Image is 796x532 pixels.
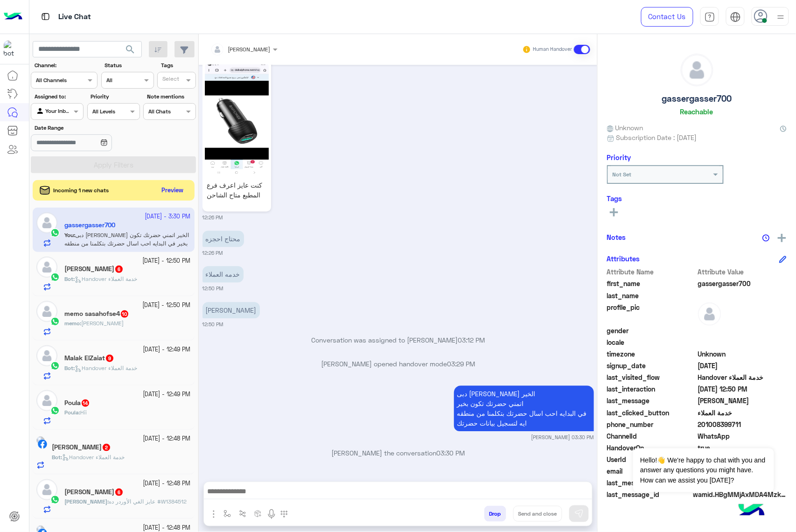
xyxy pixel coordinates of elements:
span: فيصل المطبعه [698,396,787,406]
img: create order [254,510,262,518]
span: 2 [103,444,110,451]
span: [PERSON_NAME] [64,498,107,505]
img: defaultAdmin.png [698,302,721,326]
button: select flow [220,506,235,521]
span: Unknown [607,123,643,133]
span: email [607,466,696,476]
button: Trigger scenario [235,506,251,521]
h6: Priority [607,153,631,161]
span: معايا يافاندم [81,320,124,327]
img: defaultAdmin.png [36,390,57,411]
img: defaultAdmin.png [36,257,57,278]
h5: ahmed Elnagar [64,488,124,496]
img: profile [775,11,787,23]
img: WhatsApp [50,361,60,371]
p: 13/10/2025, 3:30 PM [454,385,594,431]
span: 03:30 PM [436,449,465,457]
span: Unknown [698,349,787,359]
a: tab [700,7,719,27]
img: select flow [223,510,231,518]
h5: Mostafa Foaad [52,443,111,451]
small: Human Handover [533,46,572,53]
small: [DATE] - 12:49 PM [143,390,191,399]
span: Attribute Name [607,267,696,277]
small: [DATE] - 12:48 PM [143,434,191,443]
img: notes [762,234,770,242]
span: عايز الغي الأوردر ده #W1384512 [109,498,187,505]
p: كنت عايز اعرف فرع المطبع متاح الشاحن [205,178,269,202]
label: Assigned to: [35,92,83,101]
h6: Reachable [680,107,713,116]
button: Preview [158,184,188,197]
h5: Ahmed sadik [64,265,124,273]
span: HandoverOn [607,443,696,453]
h5: gassergasser700 [662,93,732,104]
img: tab [40,11,51,22]
img: defaultAdmin.png [36,345,57,366]
p: [PERSON_NAME] the conversation [202,448,594,458]
label: Note mentions [147,92,195,101]
img: WhatsApp [50,273,60,282]
h5: memo sasahofse4 [64,310,129,318]
span: Poula [64,409,79,416]
span: Bot [64,364,73,371]
span: last_message [607,396,696,406]
span: Subscription Date : [DATE] [616,133,697,142]
span: Handover خدمة العملاء [62,454,125,461]
img: add [778,234,786,242]
span: last_message_id [607,490,691,499]
span: 6 [115,489,123,496]
div: Select [161,75,179,85]
button: create order [251,506,266,521]
img: make a call [280,511,288,518]
span: [PERSON_NAME] [228,46,271,53]
p: 13/10/2025, 12:50 PM [202,302,260,318]
span: signup_date [607,361,696,371]
span: 9 [106,355,113,362]
span: Hii [80,409,87,416]
button: Apply Filters [31,156,196,173]
span: last_name [607,291,696,301]
span: 10 [121,310,128,318]
span: gender [607,326,696,336]
img: send message [574,509,584,518]
span: profile_pic [607,302,696,324]
button: search [119,41,142,61]
img: Facebook [38,440,47,449]
span: 6 [115,266,123,273]
span: last_clicked_button [607,408,696,418]
button: Drop [484,506,506,522]
span: last_interaction [607,384,696,394]
label: Priority [91,92,139,101]
h5: Malak ElZaiat [64,354,114,362]
h6: Attributes [607,254,640,263]
span: null [698,326,787,336]
b: : [64,498,109,505]
span: 2025-07-13T17:43:18.397Z [698,361,787,371]
span: phone_number [607,420,696,429]
span: 201008399711 [698,420,787,429]
span: last_visited_flow [607,372,696,382]
small: [DATE] - 12:48 PM [143,479,191,488]
span: Hello!👋 We're happy to chat with you and answer any questions you might have. How can we assist y... [633,448,774,492]
label: Channel: [35,61,97,70]
span: Attribute Value [698,267,787,277]
span: Handover خدمة العملاء [698,372,787,382]
img: hulul-logo.png [735,495,768,527]
img: tab [705,12,715,22]
b: Not Set [613,171,632,178]
span: UserId [607,455,696,464]
img: picture [36,436,45,445]
img: tab [730,12,741,22]
span: timezone [607,349,696,359]
span: ChannelId [607,431,696,441]
b: : [52,454,62,461]
img: 1403182699927242 [4,41,21,57]
label: Tags [161,61,195,70]
span: first_name [607,279,696,288]
button: Send and close [513,506,562,522]
small: 12:50 PM [202,321,223,328]
img: defaultAdmin.png [36,479,57,500]
label: Status [105,61,153,70]
small: 12:50 PM [202,285,223,292]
